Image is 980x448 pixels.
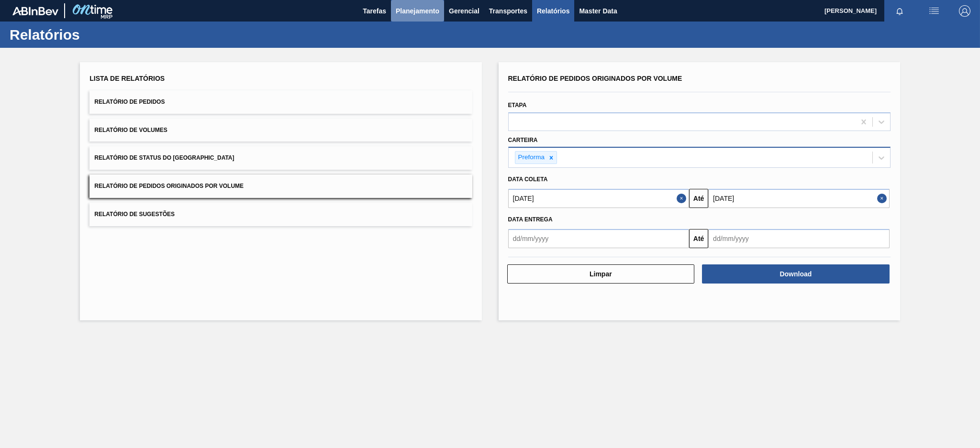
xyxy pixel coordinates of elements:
[396,5,439,17] span: Planejamento
[884,4,915,18] button: Notificações
[508,229,690,248] input: dd/mm/yyyy
[702,264,890,284] button: Download
[363,5,386,17] span: Tarefas
[94,183,244,189] span: Relatório de Pedidos Originados por Volume
[877,189,890,208] button: Close
[708,189,890,208] input: dd/mm/yyyy
[677,189,689,208] button: Close
[689,189,708,208] button: Até
[508,189,690,208] input: dd/mm/yyyy
[489,5,527,17] span: Transportes
[89,203,472,226] button: Relatório de Sugestões
[508,176,548,183] span: Data coleta
[928,5,940,17] img: userActions
[508,102,527,109] label: Etapa
[94,98,165,105] span: Relatório de Pedidos
[12,7,58,15] img: TNhmsLtSVTkK8tSr43FrP2fwEKptu5GPRR3wAAAABJRU5ErkJggg==
[89,119,472,142] button: Relatório de Volumes
[537,5,569,17] span: Relatórios
[89,75,165,82] span: Lista de Relatórios
[515,152,546,164] div: Preforma
[508,216,553,223] span: Data entrega
[89,146,472,170] button: Relatório de Status do [GEOGRAPHIC_DATA]
[89,90,472,114] button: Relatório de Pedidos
[94,211,175,218] span: Relatório de Sugestões
[94,154,234,161] span: Relatório de Status do [GEOGRAPHIC_DATA]
[959,5,970,17] img: Logout
[708,229,890,248] input: dd/mm/yyyy
[10,29,179,40] h1: Relatórios
[508,137,538,143] label: Carteira
[89,175,472,198] button: Relatório de Pedidos Originados por Volume
[507,264,695,284] button: Limpar
[449,5,479,17] span: Gerencial
[508,75,682,82] span: Relatório de Pedidos Originados por Volume
[94,127,167,133] span: Relatório de Volumes
[579,5,617,17] span: Master Data
[689,229,708,248] button: Até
